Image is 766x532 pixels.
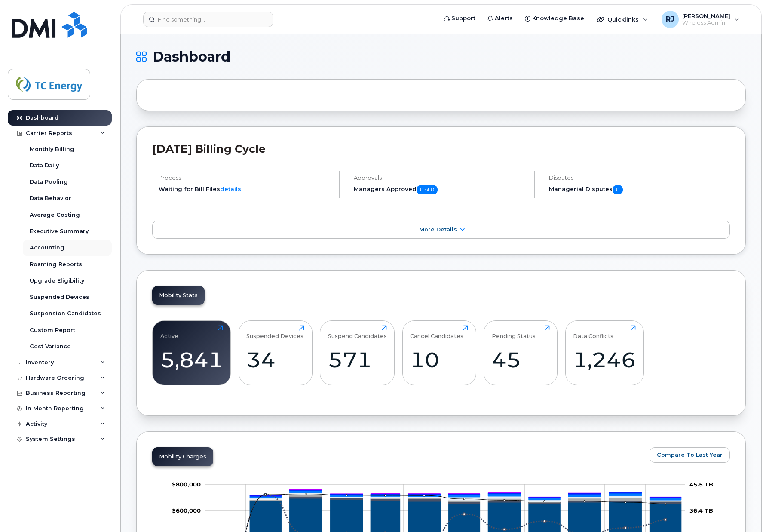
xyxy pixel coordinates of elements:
tspan: 45.5 TB [689,481,713,488]
div: 571 [328,347,387,372]
h4: Approvals [354,175,527,181]
h4: Disputes [549,175,730,181]
span: Compare To Last Year [657,451,723,459]
div: Pending Status [492,325,536,339]
h2: [DATE] Billing Cycle [152,142,730,155]
tspan: 36.4 TB [689,507,713,514]
div: 5,841 [160,347,223,372]
div: Data Conflicts [573,325,613,339]
a: Active5,841 [160,325,223,380]
div: Suspended Devices [246,325,303,339]
a: Data Conflicts1,246 [573,325,636,380]
span: More Details [419,226,457,233]
a: Suspend Candidates571 [328,325,387,380]
span: 0 of 0 [417,185,438,194]
div: 1,246 [573,347,636,372]
div: Active [160,325,178,339]
g: $0 [172,507,201,514]
tspan: $800,000 [172,481,201,488]
div: Cancel Candidates [410,325,463,339]
h4: Process [159,175,332,181]
div: 45 [492,347,550,372]
a: Pending Status45 [492,325,550,380]
div: 34 [246,347,304,372]
button: Compare To Last Year [650,447,730,463]
a: Cancel Candidates10 [410,325,468,380]
span: Dashboard [153,50,230,63]
tspan: $600,000 [172,507,201,514]
a: details [220,185,241,192]
span: 0 [613,185,623,194]
div: 10 [410,347,468,372]
h5: Managerial Disputes [549,185,730,194]
li: Waiting for Bill Files [159,185,332,193]
a: Suspended Devices34 [246,325,304,380]
iframe: Messenger Launcher [729,495,760,526]
g: $0 [172,481,201,488]
div: Suspend Candidates [328,325,387,339]
h5: Managers Approved [354,185,527,194]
